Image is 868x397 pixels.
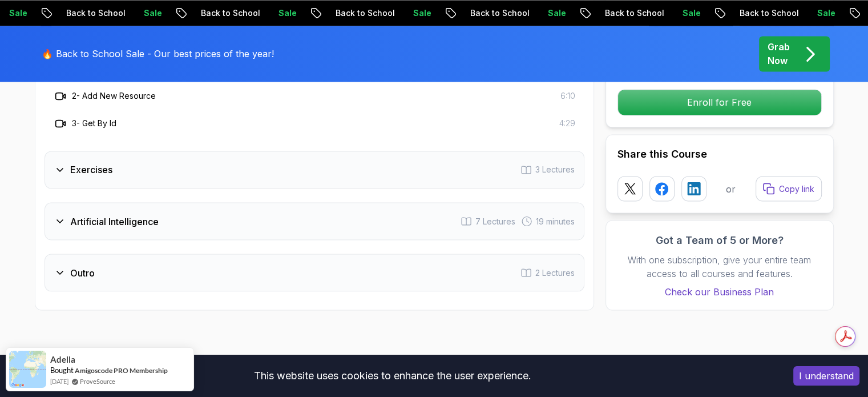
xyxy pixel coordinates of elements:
p: Back to School [444,7,522,19]
span: 4:29 [559,118,575,129]
div: This website uses cookies to enhance the user experience. [9,363,776,388]
span: 3 Lectures [535,164,575,175]
button: Accept cookies [793,366,859,386]
p: Back to School [579,7,656,19]
p: Back to School [175,7,252,19]
button: Copy link [756,176,822,201]
p: With one subscription, give your entire team access to all courses and features. [617,252,822,280]
h3: Artificial Intelligence [70,214,159,228]
button: Enroll for Free [617,89,822,115]
p: Sale [252,7,289,19]
span: 6:10 [560,90,575,102]
h3: Exercises [70,163,112,177]
span: 2 Lectures [535,267,575,278]
p: 🔥 Back to School Sale - Our best prices of the year! [42,47,274,61]
p: Copy link [779,183,814,194]
span: 7 Lectures [475,215,515,227]
p: Back to School [40,7,118,19]
span: [DATE] [50,376,68,386]
p: Back to School [713,7,791,19]
p: or [726,182,736,195]
p: Back to School [309,7,387,19]
img: provesource social proof notification image [9,351,46,388]
button: Outro2 Lectures [45,254,584,291]
p: Sale [656,7,693,19]
h3: 2 - Add New Resource [72,90,156,102]
h2: Share this Course [617,146,822,162]
h3: Got a Team of 5 or More? [617,232,822,248]
h3: Outro [70,266,95,279]
span: Bought [50,366,74,375]
a: Amigoscode PRO Membership [75,366,168,375]
p: Sale [118,7,154,19]
h3: 3 - Get By Id [72,118,116,129]
a: ProveSource [80,378,115,385]
p: Sale [522,7,558,19]
button: Artificial Intelligence7 Lectures 19 minutes [45,202,584,240]
p: Sale [387,7,423,19]
p: Grab Now [768,40,790,67]
a: Check our Business Plan [617,284,822,298]
span: 19 minutes [536,215,575,227]
button: Exercises3 Lectures [45,151,584,189]
p: Sale [791,7,827,19]
span: Adella [50,355,75,364]
p: Enroll for Free [618,90,821,115]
